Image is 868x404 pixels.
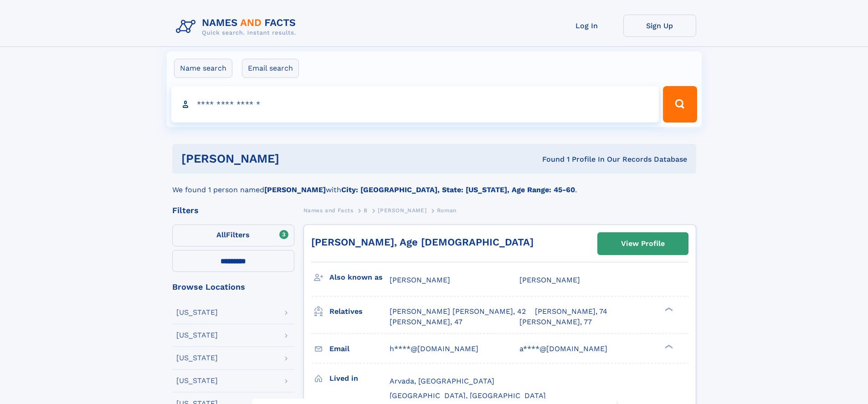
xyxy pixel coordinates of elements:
[663,86,697,123] button: Search Button
[341,185,575,194] b: City: [GEOGRAPHIC_DATA], State: [US_STATE], Age Range: 45-60
[172,174,696,195] div: We found 1 person named with .
[216,230,226,239] span: All
[390,307,526,317] a: [PERSON_NAME] [PERSON_NAME], 42
[311,236,534,248] a: [PERSON_NAME], Age [DEMOGRAPHIC_DATA]
[390,276,450,284] span: [PERSON_NAME]
[623,15,696,37] a: Sign Up
[519,276,580,284] span: [PERSON_NAME]
[378,205,426,216] a: [PERSON_NAME]
[378,207,426,214] span: [PERSON_NAME]
[176,332,218,339] div: [US_STATE]
[663,307,673,312] div: ❯
[550,15,623,37] a: Log In
[390,377,494,385] span: Arvada, [GEOGRAPHIC_DATA]
[172,15,303,39] img: Logo Names and Facts
[176,354,218,362] div: [US_STATE]
[176,309,218,316] div: [US_STATE]
[390,391,546,400] span: [GEOGRAPHIC_DATA], [GEOGRAPHIC_DATA]
[174,59,232,78] label: Name search
[663,343,673,349] div: ❯
[329,341,390,357] h3: Email
[621,233,665,254] div: View Profile
[329,304,390,319] h3: Relatives
[535,307,607,317] a: [PERSON_NAME], 74
[364,207,368,214] span: B
[242,59,299,78] label: Email search
[437,207,457,214] span: Roman
[411,154,687,164] div: Found 1 Profile In Our Records Database
[172,206,294,215] div: Filters
[329,371,390,386] h3: Lived in
[264,185,326,194] b: [PERSON_NAME]
[181,153,411,164] h1: [PERSON_NAME]
[172,225,294,246] label: Filters
[172,283,294,291] div: Browse Locations
[598,233,688,255] a: View Profile
[519,317,592,327] a: [PERSON_NAME], 77
[390,317,462,327] a: [PERSON_NAME], 47
[329,270,390,285] h3: Also known as
[303,205,354,216] a: Names and Facts
[364,205,368,216] a: B
[176,377,218,384] div: [US_STATE]
[171,86,659,123] input: search input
